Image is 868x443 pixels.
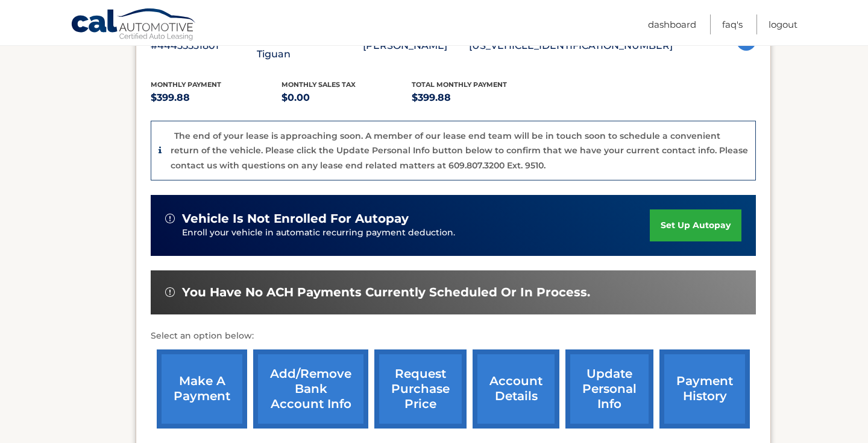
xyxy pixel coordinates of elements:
a: set up autopay [650,209,741,241]
a: update personal info [565,349,653,429]
p: 2022 Volkswagen Tiguan [257,29,363,63]
p: Select an option below: [151,329,756,343]
p: #44455531801 [151,37,257,54]
a: Dashboard [648,14,696,34]
p: Enroll your vehicle in automatic recurring payment deduction. [182,226,650,240]
span: Monthly sales Tax [281,80,356,89]
span: vehicle is not enrolled for autopay [182,211,409,226]
p: [PERSON_NAME] [363,37,469,54]
a: account details [473,349,559,429]
a: Add/Remove bank account info [253,349,368,429]
span: Total Monthly Payment [412,80,507,89]
p: [US_VEHICLE_IDENTIFICATION_NUMBER] [469,37,673,54]
a: request purchase price [374,349,467,429]
span: You have no ACH payments currently scheduled or in process. [182,285,590,300]
a: payment history [659,349,750,429]
a: FAQ's [722,14,743,34]
p: $399.88 [151,89,281,106]
p: $0.00 [281,89,412,106]
a: Cal Automotive [71,8,197,43]
p: The end of your lease is approaching soon. A member of our lease end team will be in touch soon t... [171,130,748,171]
span: Monthly Payment [151,80,221,89]
img: alert-white.svg [165,287,175,297]
p: $399.88 [412,89,542,106]
img: alert-white.svg [165,214,175,223]
a: make a payment [157,349,247,429]
a: Logout [769,14,797,34]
